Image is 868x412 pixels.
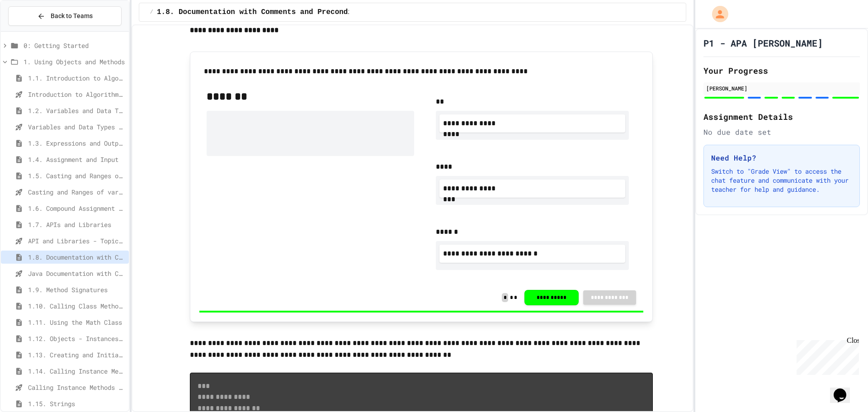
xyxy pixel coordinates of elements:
[703,64,860,77] h2: Your Progress
[28,383,125,392] span: Calling Instance Methods - Topic 1.14
[28,138,125,148] span: 1.3. Expressions and Output [New]
[157,7,374,18] span: 1.8. Documentation with Comments and Preconditions
[28,122,125,132] span: Variables and Data Types - Quiz
[28,220,125,229] span: 1.7. APIs and Libraries
[703,4,731,24] div: My Account
[28,90,125,99] span: Introduction to Algorithms, Programming, and Compilers
[28,171,125,180] span: 1.5. Casting and Ranges of Values
[24,41,125,50] span: 0: Getting Started
[28,236,125,246] span: API and Libraries - Topic 1.7
[711,152,852,163] h3: Need Help?
[711,167,852,194] p: Switch to "Grade View" to access the chat feature and communicate with your teacher for help and ...
[28,252,125,262] span: 1.8. Documentation with Comments and Preconditions
[703,127,860,137] div: No due date set
[28,269,125,278] span: Java Documentation with Comments - Topic 1.8
[28,155,125,164] span: 1.4. Assignment and Input
[706,84,857,92] div: [PERSON_NAME]
[28,350,125,360] span: 1.13. Creating and Initializing Objects: Constructors
[28,399,125,408] span: 1.15. Strings
[8,6,122,26] button: Back to Teams
[28,204,125,213] span: 1.6. Compound Assignment Operators
[24,57,125,66] span: 1. Using Objects and Methods
[28,366,125,376] span: 1.14. Calling Instance Methods
[150,9,153,16] span: /
[28,285,125,294] span: 1.9. Method Signatures
[830,376,859,403] iframe: chat widget
[28,301,125,311] span: 1.10. Calling Class Methods
[28,334,125,343] span: 1.12. Objects - Instances of Classes
[28,317,125,327] span: 1.11. Using the Math Class
[28,187,125,197] span: Casting and Ranges of variables - Quiz
[4,4,62,57] div: Chat with us now!Close
[703,110,860,123] h2: Assignment Details
[28,106,125,115] span: 1.2. Variables and Data Types
[28,73,125,83] span: 1.1. Introduction to Algorithms, Programming, and Compilers
[703,37,823,49] h1: P1 - APA [PERSON_NAME]
[793,336,859,375] iframe: chat widget
[51,11,93,21] span: Back to Teams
